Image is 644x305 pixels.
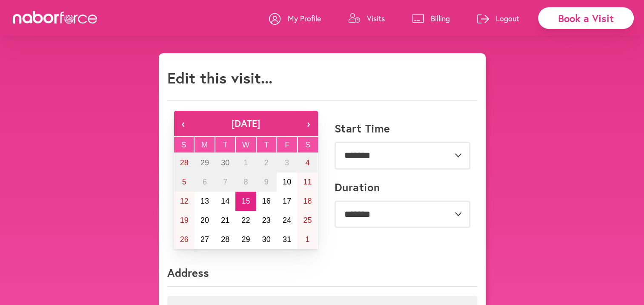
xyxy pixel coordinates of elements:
abbr: November 1, 2025 [305,235,309,244]
button: October 19, 2025 [174,211,195,230]
abbr: September 29, 2025 [200,158,209,167]
abbr: October 2, 2025 [264,158,269,167]
button: September 30, 2025 [215,153,235,173]
abbr: October 15, 2025 [241,197,250,205]
abbr: October 8, 2025 [243,178,248,186]
button: September 29, 2025 [195,153,215,173]
button: October 4, 2025 [297,153,318,173]
button: November 1, 2025 [297,230,318,249]
abbr: Monday [201,141,208,149]
abbr: October 30, 2025 [262,235,271,244]
button: October 29, 2025 [235,230,256,249]
button: [DATE] [193,111,299,136]
button: October 21, 2025 [215,211,235,230]
label: Duration [335,181,380,194]
button: October 24, 2025 [277,211,297,230]
button: October 3, 2025 [277,153,297,173]
a: Logout [477,6,519,31]
a: Billing [412,6,450,31]
abbr: October 27, 2025 [200,235,209,244]
abbr: October 18, 2025 [303,197,312,205]
p: My Profile [288,13,321,23]
button: September 28, 2025 [174,153,195,173]
button: October 28, 2025 [215,230,235,249]
button: October 22, 2025 [235,211,256,230]
p: Address [167,265,477,287]
button: October 11, 2025 [297,173,318,192]
abbr: October 7, 2025 [223,178,227,186]
button: October 15, 2025 [235,192,256,211]
button: ‹ [174,111,193,136]
button: October 31, 2025 [277,230,297,249]
button: October 12, 2025 [174,192,195,211]
abbr: September 28, 2025 [180,158,189,167]
abbr: October 1, 2025 [243,158,248,167]
button: October 14, 2025 [215,192,235,211]
abbr: Tuesday [223,141,227,149]
abbr: October 23, 2025 [262,216,271,224]
abbr: October 10, 2025 [283,178,291,186]
abbr: October 17, 2025 [283,197,291,205]
abbr: October 21, 2025 [221,216,229,224]
abbr: October 31, 2025 [283,235,291,244]
p: Visits [367,13,385,23]
button: October 5, 2025 [174,173,195,192]
button: October 6, 2025 [195,173,215,192]
button: October 25, 2025 [297,211,318,230]
button: October 1, 2025 [235,153,256,173]
abbr: Wednesday [242,141,249,149]
button: October 16, 2025 [256,192,277,211]
button: October 7, 2025 [215,173,235,192]
abbr: October 14, 2025 [221,197,229,205]
abbr: October 24, 2025 [283,216,291,224]
button: October 20, 2025 [195,211,215,230]
button: October 27, 2025 [195,230,215,249]
abbr: Friday [285,141,289,149]
abbr: October 9, 2025 [264,178,269,186]
abbr: October 26, 2025 [180,235,189,244]
abbr: October 16, 2025 [262,197,271,205]
button: October 26, 2025 [174,230,195,249]
abbr: Sunday [181,141,186,149]
abbr: October 28, 2025 [221,235,229,244]
button: October 8, 2025 [235,173,256,192]
abbr: October 25, 2025 [303,216,312,224]
button: October 18, 2025 [297,192,318,211]
button: October 17, 2025 [277,192,297,211]
button: October 10, 2025 [277,173,297,192]
abbr: October 19, 2025 [180,216,189,224]
button: October 2, 2025 [256,153,277,173]
abbr: October 20, 2025 [200,216,209,224]
abbr: Saturday [305,141,310,149]
button: › [299,111,318,136]
abbr: October 12, 2025 [180,197,189,205]
abbr: October 13, 2025 [200,197,209,205]
abbr: October 4, 2025 [305,158,309,167]
label: Start Time [335,122,390,135]
h1: Edit this visit... [167,69,272,87]
abbr: October 6, 2025 [203,178,207,186]
abbr: October 3, 2025 [285,158,289,167]
p: Logout [496,13,519,23]
abbr: October 11, 2025 [303,178,312,186]
abbr: October 5, 2025 [182,178,186,186]
div: Book a Visit [538,7,634,29]
button: October 13, 2025 [195,192,215,211]
abbr: September 30, 2025 [221,158,229,167]
abbr: October 29, 2025 [241,235,250,244]
abbr: Thursday [264,141,269,149]
p: Billing [431,13,450,23]
a: My Profile [269,6,321,31]
button: October 9, 2025 [256,173,277,192]
button: October 30, 2025 [256,230,277,249]
abbr: October 22, 2025 [241,216,250,224]
button: October 23, 2025 [256,211,277,230]
a: Visits [348,6,385,31]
